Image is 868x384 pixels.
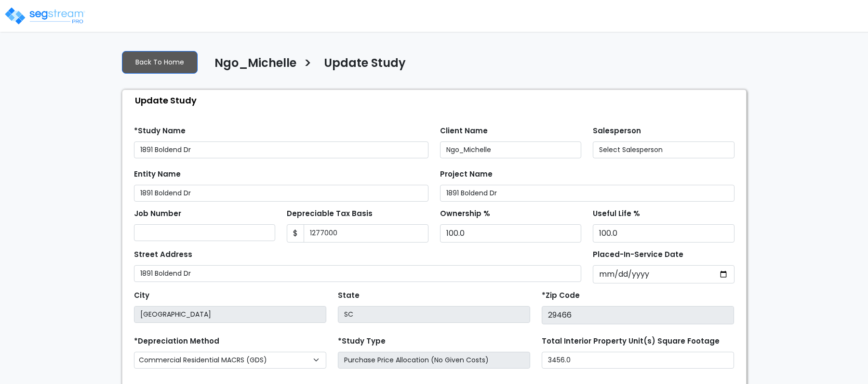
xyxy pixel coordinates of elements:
[134,290,149,301] label: City
[127,90,746,111] div: Update Study
[304,224,428,243] input: 0.00
[207,56,296,77] a: Ngo_Michelle
[440,208,490,219] label: Ownership %
[338,290,360,301] label: State
[338,336,386,347] label: *Study Type
[134,249,192,260] label: Street Address
[134,141,428,158] input: Study Name
[440,185,734,202] input: Project Name
[440,126,488,137] label: Client Name
[324,56,406,73] h4: Update Study
[542,336,720,347] label: Total Interior Property Unit(s) Square Footage
[134,169,181,180] label: Entity Name
[134,208,181,219] label: Job Number
[4,6,86,26] img: logo_pro_r.png
[542,352,734,369] input: total square foot
[214,56,296,73] h4: Ngo_Michelle
[287,208,373,219] label: Depreciable Tax Basis
[440,169,493,180] label: Project Name
[134,126,186,137] label: *Study Name
[593,249,683,260] label: Placed-In-Service Date
[440,141,582,158] input: Client Name
[122,51,198,74] a: Back To Home
[440,224,582,243] input: Ownership
[593,208,640,219] label: Useful Life %
[134,265,582,282] input: Street Address
[542,290,580,301] label: *Zip Code
[304,55,312,74] h3: >
[593,126,641,137] label: Salesperson
[542,306,734,324] input: Zip Code
[593,224,734,243] input: Depreciation
[287,224,304,243] span: $
[317,56,406,77] a: Update Study
[134,185,428,202] input: Entity Name
[134,336,219,347] label: *Depreciation Method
